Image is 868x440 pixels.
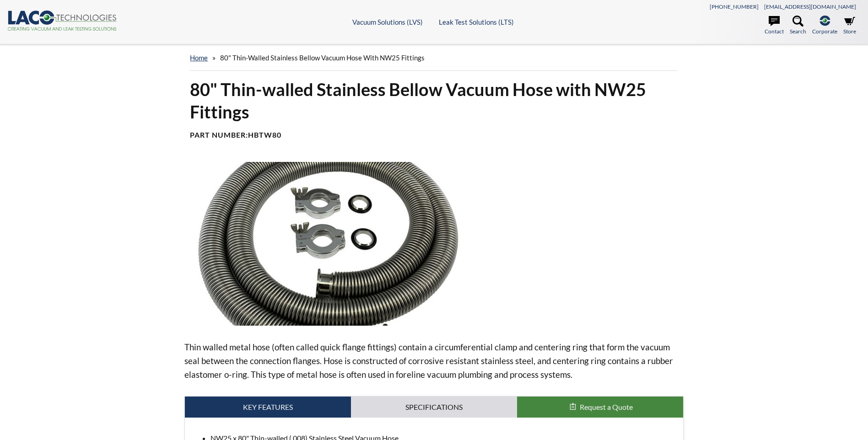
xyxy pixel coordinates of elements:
span: 80" Thin-walled Stainless Bellow Vacuum Hose with NW25 Fittings [220,54,425,62]
a: Search [790,16,806,36]
a: [PHONE_NUMBER] [710,3,759,10]
span: Corporate [812,27,837,36]
a: Key Features [185,397,351,418]
div: » [190,45,678,71]
h1: 80" Thin-walled Stainless Bellow Vacuum Hose with NW25 Fittings [190,78,678,123]
a: Store [843,16,856,36]
b: HBTW80 [248,130,281,139]
img: SS Flex Hose, coiled, Clamps & Centering Rings [184,162,476,326]
a: [EMAIL_ADDRESS][DOMAIN_NAME] [764,3,856,10]
p: Thin walled metal hose (often called quick flange fittings) contain a circumferential clamp and c... [184,340,683,381]
a: home [190,54,208,62]
a: Contact [765,16,784,36]
span: Request a Quote [580,402,633,411]
h4: Part Number: [190,130,678,140]
button: Request a Quote [517,397,683,418]
a: Specifications [351,397,517,418]
a: Leak Test Solutions (LTS) [439,18,514,26]
a: Vacuum Solutions (LVS) [352,18,423,26]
